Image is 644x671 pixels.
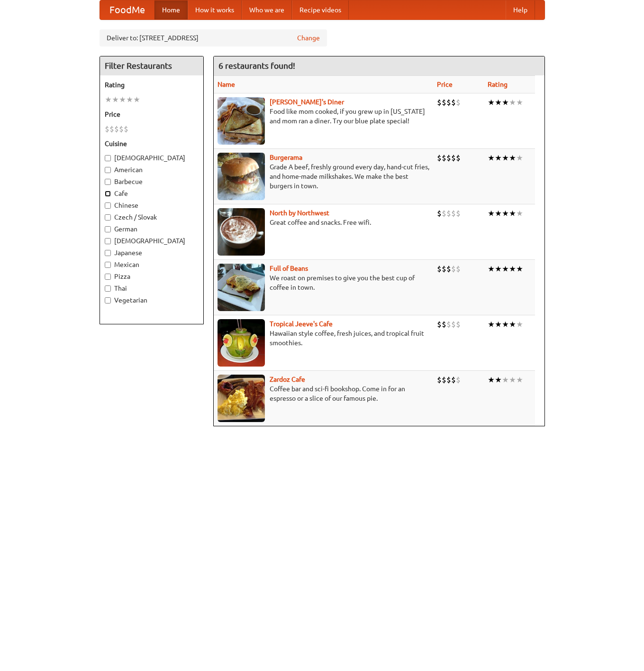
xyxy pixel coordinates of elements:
[105,250,111,256] input: Japanese
[218,81,235,88] a: Name
[218,384,429,403] p: Coffee bar and sci-fi bookshop. Come in for an espresso or a slice of our famous pie.
[105,94,112,105] li: ★
[105,236,199,246] label: [DEMOGRAPHIC_DATA]
[105,201,199,210] label: Chinese
[105,297,111,303] input: Vegetarian
[105,274,111,280] input: Pizza
[451,375,456,385] li: $
[270,209,329,217] a: North by Northwest
[442,208,446,219] li: $
[442,319,446,330] li: $
[446,97,451,108] li: $
[105,191,111,197] input: Cafe
[105,248,199,257] label: Japanese
[456,97,461,108] li: $
[105,224,199,234] label: German
[105,285,111,292] input: Thai
[495,319,502,330] li: ★
[105,80,199,90] h5: Rating
[126,94,133,105] li: ★
[456,264,461,274] li: $
[509,375,516,385] li: ★
[218,329,429,348] p: Hawaiian style coffee, fresh juices, and tropical fruit smoothies.
[297,33,320,43] a: Change
[100,29,327,46] div: Deliver to: [STREET_ADDRESS]
[437,97,442,108] li: $
[451,264,456,274] li: $
[446,264,451,274] li: $
[437,319,442,330] li: $
[516,375,523,385] li: ★
[502,208,509,219] li: ★
[437,81,453,88] a: Price
[509,153,516,163] li: ★
[270,265,308,272] b: Full of Beans
[437,208,442,219] li: $
[133,94,140,105] li: ★
[509,319,516,330] li: ★
[218,375,265,422] img: zardoz.jpg
[509,208,516,219] li: ★
[516,153,523,163] li: ★
[105,238,111,244] input: [DEMOGRAPHIC_DATA]
[456,208,461,219] li: $
[451,153,456,163] li: $
[105,165,199,175] label: American
[502,264,509,274] li: ★
[105,295,199,305] label: Vegetarian
[100,0,154,19] a: FoodMe
[218,153,265,200] img: burgerama.jpg
[502,153,509,163] li: ★
[437,153,442,163] li: $
[495,208,502,219] li: ★
[105,202,111,209] input: Chinese
[509,264,516,274] li: ★
[437,264,442,274] li: $
[105,155,111,161] input: [DEMOGRAPHIC_DATA]
[218,162,429,191] p: Grade A beef, freshly ground every day, hand-cut fries, and home-made milkshakes. We make the bes...
[105,124,109,134] li: $
[506,0,535,19] a: Help
[292,0,349,19] a: Recipe videos
[105,179,111,185] input: Barbecue
[119,124,124,134] li: $
[270,376,305,383] a: Zardoz Cafe
[516,264,523,274] li: ★
[105,212,199,222] label: Czech / Slovak
[270,98,344,106] a: [PERSON_NAME]'s Diner
[442,97,446,108] li: $
[488,97,495,108] li: ★
[442,375,446,385] li: $
[218,218,429,227] p: Great coffee and snacks. Free wifi.
[270,154,302,161] a: Burgerama
[218,97,265,145] img: sallys.jpg
[495,264,502,274] li: ★
[270,320,333,328] a: Tropical Jeeve's Cafe
[242,0,292,19] a: Who we are
[446,153,451,163] li: $
[105,153,199,163] label: [DEMOGRAPHIC_DATA]
[451,319,456,330] li: $
[502,97,509,108] li: ★
[218,319,265,367] img: jeeves.jpg
[488,208,495,219] li: ★
[437,375,442,385] li: $
[446,208,451,219] li: $
[105,260,199,269] label: Mexican
[509,97,516,108] li: ★
[119,94,126,105] li: ★
[516,319,523,330] li: ★
[105,139,199,148] h5: Cuisine
[495,97,502,108] li: ★
[502,375,509,385] li: ★
[218,107,429,126] p: Food like mom cooked, if you grew up in [US_STATE] and mom ran a diner. Try our blue plate special!
[105,177,199,186] label: Barbecue
[105,214,111,221] input: Czech / Slovak
[488,81,508,88] a: Rating
[105,272,199,281] label: Pizza
[109,124,114,134] li: $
